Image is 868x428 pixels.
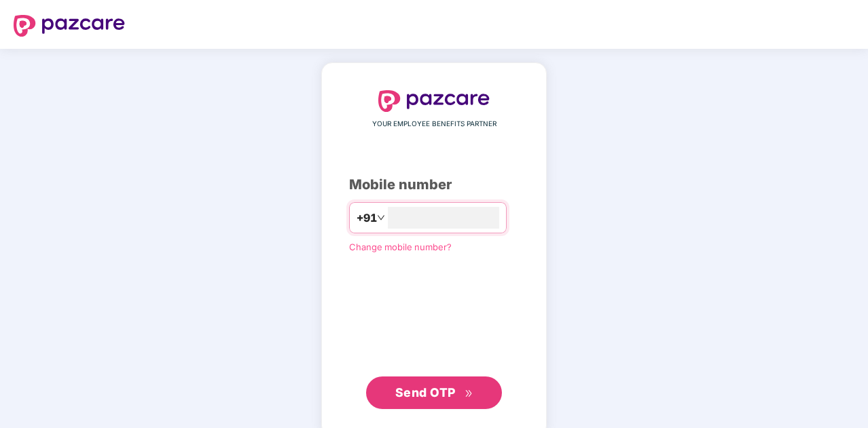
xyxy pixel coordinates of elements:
img: logo [14,15,125,37]
span: YOUR EMPLOYEE BENEFITS PARTNER [372,119,496,130]
div: Mobile number [349,174,519,195]
span: down [377,214,385,222]
span: double-right [465,389,473,398]
span: +91 [357,210,377,227]
button: Send OTPdouble-right [366,376,502,409]
span: Send OTP [395,385,456,400]
img: logo [378,90,490,112]
a: Change mobile number? [349,241,452,252]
